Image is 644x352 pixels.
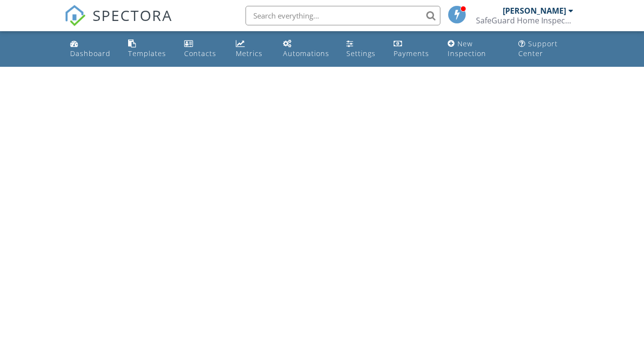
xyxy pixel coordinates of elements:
img: The Best Home Inspection Software - Spectora [64,5,86,26]
div: [PERSON_NAME] [503,6,566,16]
a: Payments [390,35,436,63]
a: Automations (Basic) [279,35,335,63]
a: Dashboard [66,35,116,63]
div: Contacts [184,49,216,58]
a: Contacts [180,35,224,63]
a: SPECTORA [64,13,172,34]
div: Dashboard [70,49,111,58]
div: SafeGuard Home Inspections [476,16,573,25]
a: Metrics [232,35,271,63]
div: Metrics [236,49,263,58]
a: New Inspection [444,35,506,63]
div: New Inspection [448,39,486,58]
a: Settings [342,35,382,63]
div: Support Center [518,39,558,58]
div: Payments [394,49,429,58]
input: Search everything... [246,6,440,25]
span: SPECTORA [93,5,172,25]
a: Templates [124,35,172,63]
a: Support Center [514,35,578,63]
div: Templates [128,49,166,58]
div: Automations [283,49,329,58]
div: Settings [346,49,376,58]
